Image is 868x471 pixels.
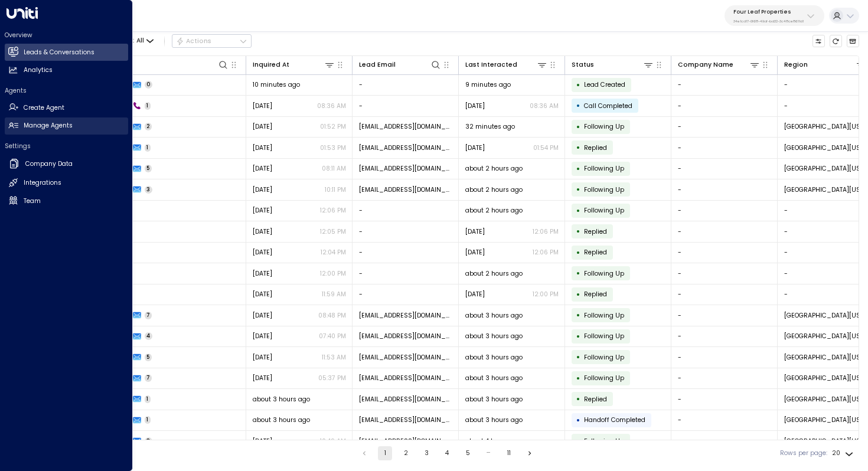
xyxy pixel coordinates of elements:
[5,142,128,151] h2: Settings
[359,374,452,382] span: braysonhardy02@icloud.com
[353,201,459,221] td: -
[24,66,53,75] h2: Analytics
[584,311,624,320] span: Following Up
[671,96,778,116] td: -
[576,161,580,176] div: •
[465,80,511,89] span: 9 minutes ago
[533,248,559,257] p: 12:06 PM
[576,224,580,239] div: •
[253,353,272,362] span: Sep 06, 2025
[136,37,144,44] span: All
[576,119,580,135] div: •
[253,395,310,404] span: about 3 hours ago
[145,81,153,89] span: 0
[584,102,632,110] span: Call Completed
[253,206,272,215] span: Sep 09, 2025
[584,227,607,236] span: Replied
[584,395,607,404] span: Replied
[671,159,778,179] td: -
[576,98,580,113] div: •
[5,192,128,210] a: Team
[322,353,346,362] p: 11:53 AM
[176,37,212,45] div: Actions
[357,446,537,460] nav: pagination navigation
[671,75,778,96] td: -
[465,59,548,70] div: Last Interacted
[5,155,128,174] a: Company Data
[399,446,413,460] button: Go to page 2
[359,185,452,194] span: nalevaykom@gmail.com
[353,243,459,263] td: -
[465,395,523,404] span: about 3 hours ago
[359,416,452,424] span: sylvisburkes@gmail.com
[576,329,580,344] div: •
[461,446,475,460] button: Go to page 5
[5,31,128,40] h2: Overview
[784,59,867,70] div: Region
[576,349,580,365] div: •
[253,311,272,320] span: Sep 03, 2025
[584,206,624,215] span: Following Up
[359,59,442,70] div: Lead Email
[465,164,523,173] span: about 2 hours ago
[145,437,153,445] span: 3
[832,446,856,460] div: 20
[784,60,808,70] div: Region
[584,185,624,194] span: Following Up
[353,263,459,284] td: -
[359,60,396,70] div: Lead Email
[465,353,523,362] span: about 3 hours ago
[465,227,485,236] span: Sep 09, 2025
[325,185,346,194] p: 10:11 PM
[576,413,580,428] div: •
[145,144,151,152] span: 1
[320,122,346,131] p: 01:52 PM
[780,449,827,458] label: Rows per page:
[671,179,778,200] td: -
[671,347,778,368] td: -
[576,371,580,386] div: •
[671,138,778,158] td: -
[25,159,73,169] h2: Company Data
[440,446,454,460] button: Go to page 4
[572,59,654,70] div: Status
[353,221,459,242] td: -
[145,354,152,361] span: 5
[465,122,515,131] span: 32 minutes ago
[5,175,128,192] a: Integrations
[465,374,523,382] span: about 3 hours ago
[465,269,523,278] span: about 2 hours ago
[322,290,346,299] p: 11:59 AM
[318,374,346,382] p: 05:37 PM
[584,290,607,299] span: Replied
[24,121,73,130] h2: Manage Agents
[320,227,346,236] p: 12:05 PM
[253,80,300,89] span: 10 minutes ago
[253,185,272,194] span: Sep 09, 2025
[671,326,778,347] td: -
[584,374,624,382] span: Following Up
[253,164,272,173] span: Sep 06, 2025
[572,60,594,70] div: Status
[533,290,559,299] p: 12:00 PM
[24,48,94,57] h2: Leads & Conversations
[145,374,152,382] span: 7
[320,437,346,446] p: 10:49 AM
[5,86,128,95] h2: Agents
[584,248,607,257] span: Replied
[145,416,151,424] span: 1
[253,269,272,278] span: Sep 09, 2025
[671,284,778,305] td: -
[145,312,152,319] span: 7
[465,206,523,215] span: about 2 hours ago
[253,248,272,257] span: Sep 09, 2025
[465,332,523,341] span: about 3 hours ago
[5,117,128,135] a: Manage Agents
[172,34,252,48] button: Actions
[465,248,485,257] span: Sep 09, 2025
[253,416,310,424] span: about 3 hours ago
[576,287,580,302] div: •
[320,143,346,152] p: 01:53 PM
[678,59,761,70] div: Company Name
[359,437,452,446] span: mindy_w@hotmail.com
